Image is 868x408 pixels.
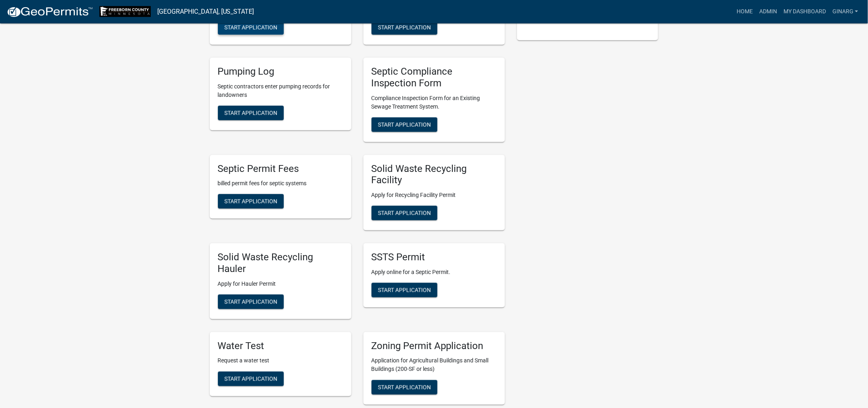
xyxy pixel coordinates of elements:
[218,251,343,275] h5: Solid Waste Recycling Hauler
[756,4,780,19] a: Admin
[372,117,437,132] button: Start Application
[372,66,497,89] h5: Septic Compliance Inspection Form
[372,251,497,263] h5: SSTS Permit
[733,4,756,19] a: Home
[780,4,829,19] a: My Dashboard
[218,66,343,77] h5: Pumping Log
[218,20,284,35] button: Start Application
[218,106,284,120] button: Start Application
[218,295,284,309] button: Start Application
[378,384,431,390] span: Start Application
[372,94,497,111] p: Compliance Inspection Form for an Existing Sewage Treatment System.
[378,121,431,128] span: Start Application
[218,372,284,386] button: Start Application
[829,4,862,19] a: ginarg
[99,6,151,17] img: Freeborn County, Minnesota
[157,5,254,19] a: [GEOGRAPHIC_DATA], [US_STATE]
[218,357,343,365] p: Request a water test
[372,380,437,395] button: Start Application
[372,20,437,35] button: Start Application
[224,298,277,305] span: Start Application
[372,283,437,297] button: Start Application
[218,194,284,209] button: Start Application
[378,24,431,31] span: Start Application
[218,82,343,99] p: Septic contractors enter pumping records for landowners
[224,24,277,31] span: Start Application
[224,109,277,116] span: Start Application
[218,340,343,352] h5: Water Test
[218,179,343,188] p: billed permit fees for septic systems
[218,163,343,175] h5: Septic Permit Fees
[378,287,431,293] span: Start Application
[224,375,277,382] span: Start Application
[378,210,431,216] span: Start Application
[372,206,437,220] button: Start Application
[372,340,497,352] h5: Zoning Permit Application
[372,163,497,186] h5: Solid Waste Recycling Facility
[372,268,497,276] p: Apply online for a Septic Permit.
[372,191,497,199] p: Apply for Recycling Facility Permit
[224,198,277,205] span: Start Application
[372,357,497,374] p: Application for Agricultural Buildings and Small Buildings (200-SF or less)
[218,280,343,288] p: Apply for Hauler Permit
